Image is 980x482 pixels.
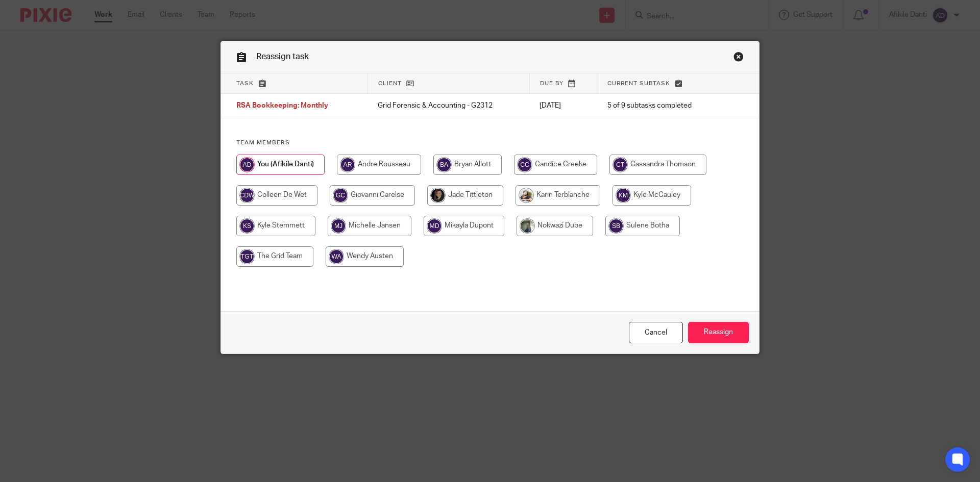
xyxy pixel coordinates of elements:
[688,322,749,344] input: Reassign
[540,100,587,111] p: [DATE]
[629,322,683,344] a: Close this dialog window
[378,81,402,86] span: Client
[733,52,744,65] a: Close this dialog window
[597,94,722,118] td: 5 of 9 subtasks completed
[378,100,519,111] p: Grid Forensic & Accounting - G2312
[236,139,744,147] h4: Team members
[607,81,670,86] span: Current subtask
[540,81,563,86] span: Due by
[236,103,328,110] span: RSA Bookkeeping: Monthly
[236,81,254,86] span: Task
[256,53,309,61] span: Reassign task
